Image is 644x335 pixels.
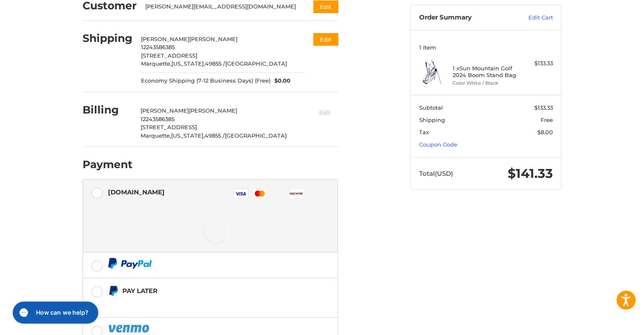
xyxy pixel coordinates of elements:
span: $141.33 [508,166,553,181]
button: Edit [313,33,338,45]
span: Marquette, [141,60,171,67]
h2: Payment [83,158,133,171]
span: Economy Shipping (7-12 Business Days) (Free) [141,77,271,85]
span: Subtotal [419,104,443,111]
span: 12243586385 [141,44,175,50]
span: [PERSON_NAME] [141,36,189,42]
span: 12243586385 [141,116,174,122]
h2: Billing [83,103,132,116]
span: [GEOGRAPHIC_DATA] [225,132,287,139]
button: Edit [313,0,338,13]
span: Marquette, [141,132,171,139]
span: $133.33 [534,104,553,111]
span: [US_STATE], [171,132,205,139]
div: $133.33 [520,59,553,68]
span: [US_STATE], [171,60,205,67]
span: 49855 / [205,60,225,67]
span: Free [541,116,553,123]
span: Shipping [419,116,445,123]
button: Edit [312,105,338,119]
span: Tax [419,129,429,136]
h3: Order Summary [419,14,510,22]
iframe: Gorgias live chat messenger [8,299,100,327]
div: [PERSON_NAME][EMAIL_ADDRESS][DOMAIN_NAME] [145,3,297,11]
a: Edit Cart [510,14,553,22]
span: [STREET_ADDRESS] [141,52,197,59]
span: Total (USD) [419,169,453,177]
span: [PERSON_NAME] [189,36,238,42]
li: Color White / Black [453,80,517,87]
span: [STREET_ADDRESS] [141,124,197,130]
span: $0.00 [271,77,291,85]
span: [PERSON_NAME] [141,107,189,114]
img: Pay Later icon [108,285,119,296]
div: Pay Later [122,284,285,298]
img: PayPal icon [108,258,152,269]
span: [GEOGRAPHIC_DATA] [225,60,287,67]
span: $8.00 [537,129,553,136]
span: [PERSON_NAME] [189,107,237,114]
h2: Shipping [83,32,133,45]
img: PayPal icon [108,323,151,334]
span: 49855 / [205,132,225,139]
h4: 1 x Sun Mountain Golf 2024 Boom Stand Bag [453,65,517,79]
h3: 1 Item [419,44,553,51]
iframe: PayPal Message 1 [108,300,285,307]
div: [DOMAIN_NAME] [108,185,165,199]
a: Coupon Code [419,141,457,148]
